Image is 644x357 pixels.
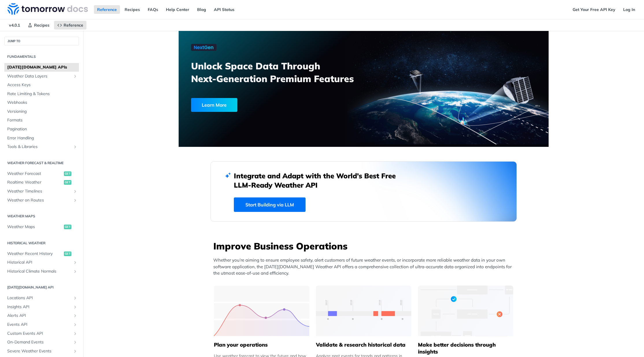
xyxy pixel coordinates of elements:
[234,197,306,212] a: Start Building via LLM
[73,322,77,327] button: Show subpages for Events API
[4,90,79,98] a: Rate Limiting & Tokens
[73,305,77,309] button: Show subpages for Insights API
[7,224,62,230] span: Weather Maps
[7,197,71,203] span: Weather on Routes
[4,329,79,338] a: Custom Events APIShow subpages for Custom Events API
[4,81,79,89] a: Access Keys
[64,171,71,176] span: get
[211,5,238,14] a: API Status
[4,214,79,219] h2: Weather Maps
[214,286,309,336] img: 39565e8-group-4962x.svg
[214,341,309,348] h5: Plan your operations
[7,109,77,114] span: Versioning
[7,260,71,265] span: Historical API
[4,303,79,311] a: Insights APIShow subpages for Insights API
[7,171,62,177] span: Weather Forecast
[73,198,77,203] button: Show subpages for Weather on Routes
[73,349,77,354] button: Show subpages for Severe Weather Events
[34,23,49,28] span: Recipes
[7,304,71,310] span: Insights API
[213,240,517,252] h3: Improve Business Operations
[25,21,53,29] a: Recipes
[7,100,77,106] span: Webhooks
[7,331,71,336] span: Custom Events API
[213,257,517,277] p: Whether you’re aiming to ensure employee safety, alert customers of future weather events, or inc...
[73,331,77,336] button: Show subpages for Custom Events API
[73,74,77,79] button: Show subpages for Weather Data Layers
[4,338,79,347] a: On-Demand EventsShow subpages for On-Demand Events
[191,98,237,112] div: Learn More
[7,339,71,345] span: On-Demand Events
[4,72,79,81] a: Weather Data LayersShow subpages for Weather Data Layers
[7,91,77,97] span: Rate Limiting & Tokens
[194,5,209,14] a: Blog
[4,241,79,246] h2: Historical Weather
[4,320,79,329] a: Events APIShow subpages for Events API
[7,144,71,150] span: Tools & Libraries
[4,63,79,72] a: [DATE][DOMAIN_NAME] APIs
[4,187,79,196] a: Weather TimelinesShow subpages for Weather Timelines
[316,341,411,348] h5: Validate & research historical data
[7,73,71,79] span: Weather Data Layers
[8,3,88,15] img: Tomorrow.io Weather API Docs
[73,313,77,318] button: Show subpages for Alerts API
[7,269,71,274] span: Historical Climate Normals
[4,125,79,134] a: Pagination
[4,116,79,125] a: Formats
[569,5,619,14] a: Get Your Free API Key
[54,21,86,29] a: Reference
[7,295,71,301] span: Locations API
[4,37,79,45] button: JUMP TO
[4,134,79,143] a: Error Handling
[73,269,77,274] button: Show subpages for Historical Climate Normals
[7,126,77,132] span: Pagination
[64,225,71,229] span: get
[7,117,77,123] span: Formats
[4,258,79,267] a: Historical APIShow subpages for Historical API
[7,348,71,354] span: Severe Weather Events
[234,171,404,190] h2: Integrate and Adapt with the World’s Best Free LLM-Ready Weather API
[64,251,71,256] span: get
[73,260,77,265] button: Show subpages for Historical API
[7,251,62,257] span: Weather Recent History
[73,340,77,345] button: Show subpages for On-Demand Events
[7,82,77,88] span: Access Keys
[73,145,77,149] button: Show subpages for Tools & Libraries
[4,98,79,107] a: Webhooks
[7,135,77,141] span: Error Handling
[191,98,334,112] a: Learn More
[4,311,79,320] a: Alerts APIShow subpages for Alerts API
[316,286,411,336] img: 13d7ca0-group-496-2.svg
[4,107,79,116] a: Versioning
[7,313,71,319] span: Alerts API
[121,5,143,14] a: Recipes
[4,294,79,302] a: Locations APIShow subpages for Locations API
[163,5,193,14] a: Help Center
[94,5,120,14] a: Reference
[64,23,83,28] span: Reference
[7,64,77,70] span: [DATE][DOMAIN_NAME] APIs
[145,5,161,14] a: FAQs
[73,189,77,194] button: Show subpages for Weather Timelines
[4,143,79,151] a: Tools & LibrariesShow subpages for Tools & Libraries
[6,21,23,29] span: v4.0.1
[4,54,79,59] h2: Fundamentals
[4,347,79,356] a: Severe Weather EventsShow subpages for Severe Weather Events
[418,341,513,355] h5: Make better decisions through insights
[7,180,62,185] span: Realtime Weather
[64,180,71,185] span: get
[191,60,370,85] h3: Unlock Space Data Through Next-Generation Premium Features
[73,296,77,300] button: Show subpages for Locations API
[4,160,79,166] h2: Weather Forecast & realtime
[191,44,216,51] img: NextGen
[4,223,79,231] a: Weather Mapsget
[4,196,79,205] a: Weather on RoutesShow subpages for Weather on Routes
[7,188,71,194] span: Weather Timelines
[4,267,79,276] a: Historical Climate NormalsShow subpages for Historical Climate Normals
[4,285,79,290] h2: [DATE][DOMAIN_NAME] API
[620,5,638,14] a: Log In
[418,286,513,336] img: a22d113-group-496-32x.svg
[4,249,79,258] a: Weather Recent Historyget
[7,322,71,328] span: Events API
[4,169,79,178] a: Weather Forecastget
